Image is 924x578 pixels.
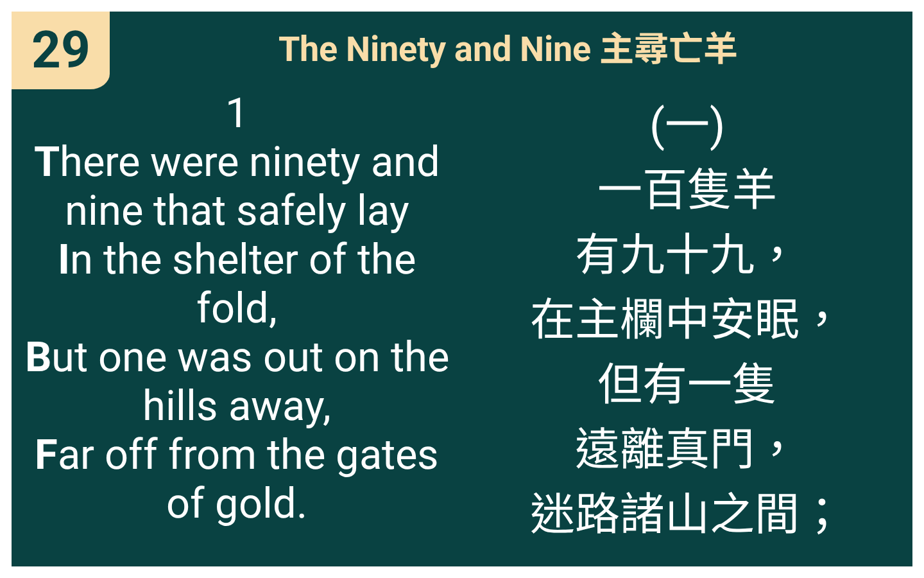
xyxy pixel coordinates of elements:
[23,89,450,528] span: 1 here were ninety and nine that safely lay n the shelter of the fold, ut one was out on the hill...
[58,235,70,284] b: I
[31,20,90,80] span: 29
[278,21,738,71] span: The Ninety and Nine 主尋亡羊
[34,137,60,186] b: T
[530,89,844,543] span: (一) 一百隻羊 有九十九， 在主欄中安眠， 但有一隻 遠離真門， 迷路諸山之間；
[25,333,51,381] b: B
[35,430,58,479] b: F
